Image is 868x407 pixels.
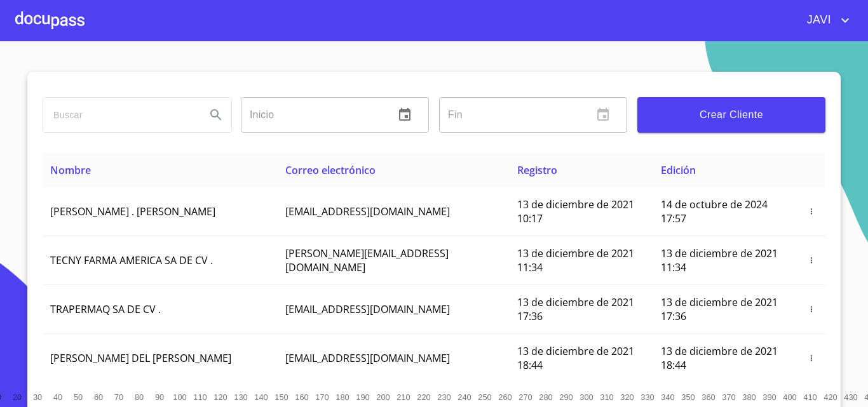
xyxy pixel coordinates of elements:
span: [PERSON_NAME] DEL [PERSON_NAME] [50,351,231,365]
span: 170 [315,392,329,402]
span: 200 [376,392,390,402]
span: Edición [661,163,696,177]
span: 280 [539,392,552,402]
span: [EMAIL_ADDRESS][DOMAIN_NAME] [285,204,450,218]
span: TECNY FARMA AMERICA SA DE CV . [50,253,213,267]
span: 260 [498,392,512,402]
span: 13 de diciembre de 2021 18:44 [517,344,634,372]
span: 370 [722,392,735,402]
button: account of current user [797,10,853,30]
span: 50 [74,392,83,402]
span: 290 [559,392,573,402]
span: 330 [641,392,654,402]
span: 20 [13,392,22,402]
span: 90 [155,392,164,402]
button: Crear Cliente [637,97,825,133]
span: 430 [844,392,857,402]
span: 13 de diciembre de 2021 17:36 [661,295,778,323]
span: 30 [33,392,42,402]
span: Nombre [50,163,91,177]
span: 210 [397,392,410,402]
span: 190 [356,392,369,402]
span: [EMAIL_ADDRESS][DOMAIN_NAME] [285,351,450,365]
button: Search [201,100,231,130]
span: 180 [336,392,349,402]
span: [PERSON_NAME][EMAIL_ADDRESS][DOMAIN_NAME] [285,246,449,274]
span: JAVI [797,10,837,30]
span: 360 [702,392,715,402]
span: 14 de octubre de 2024 17:57 [661,197,768,225]
span: 40 [53,392,62,402]
span: 310 [600,392,613,402]
span: 240 [458,392,471,402]
span: 13 de diciembre de 2021 18:44 [661,344,778,372]
span: TRAPERMAQ SA DE CV . [50,302,161,316]
span: Correo electrónico [285,163,376,177]
span: 420 [824,392,837,402]
input: search [43,98,196,132]
span: 150 [275,392,288,402]
span: 300 [580,392,593,402]
span: 230 [437,392,451,402]
span: 410 [803,392,817,402]
span: 140 [254,392,268,402]
span: 80 [135,392,144,402]
span: 70 [114,392,123,402]
span: 100 [173,392,186,402]
span: 160 [295,392,308,402]
span: 390 [763,392,776,402]
span: 400 [783,392,796,402]
span: [PERSON_NAME] . [PERSON_NAME] [50,204,215,218]
span: 120 [214,392,227,402]
span: 220 [417,392,430,402]
span: 13 de diciembre de 2021 11:34 [517,246,634,274]
span: 130 [234,392,247,402]
span: 380 [742,392,756,402]
span: Registro [517,163,557,177]
span: 350 [681,392,695,402]
span: 13 de diciembre de 2021 10:17 [517,197,634,225]
span: Crear Cliente [648,106,815,124]
span: [EMAIL_ADDRESS][DOMAIN_NAME] [285,302,450,316]
span: 60 [94,392,103,402]
span: 270 [519,392,532,402]
span: 13 de diciembre de 2021 11:34 [661,246,778,274]
span: 250 [478,392,491,402]
span: 110 [193,392,207,402]
span: 340 [661,392,674,402]
span: 13 de diciembre de 2021 17:36 [517,295,634,323]
span: 320 [620,392,634,402]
